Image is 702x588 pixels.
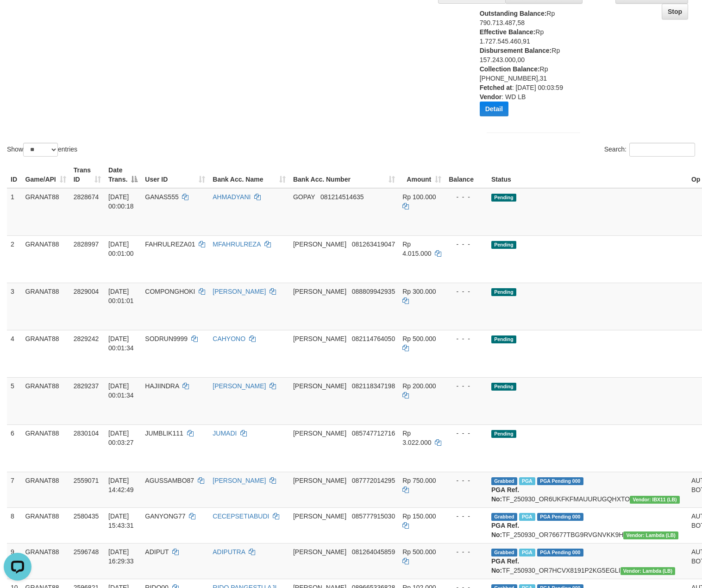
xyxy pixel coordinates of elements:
span: 2596748 [74,548,99,556]
span: HAJIINDRA [145,382,179,390]
a: [PERSON_NAME] [213,382,266,390]
span: Pending [491,430,516,438]
th: User ID: activate to sort column ascending [141,162,209,188]
label: Search: [604,143,695,157]
div: - - - [449,547,484,556]
span: [PERSON_NAME] [293,548,346,556]
a: ADIPUTRA [213,548,245,556]
th: Balance [445,162,488,188]
span: Marked by bgndedek [519,513,535,521]
div: - - - [449,476,484,485]
a: [PERSON_NAME] [213,288,266,295]
b: Outstanding Balance: [480,10,547,17]
span: [PERSON_NAME] [293,240,346,248]
span: Copy 088809942935 to clipboard [352,288,395,295]
span: Copy 081214514635 to clipboard [320,193,364,201]
span: PGA Pending [537,513,583,521]
span: 2559071 [74,477,99,484]
b: Fetched at [480,84,512,91]
span: AGUSSAMBO87 [145,477,194,484]
span: 2829242 [74,335,99,342]
b: Effective Balance: [480,28,536,36]
span: Rp 500.000 [402,335,436,342]
span: Vendor URL: https://dashboard.q2checkout.com/secure [623,531,678,539]
td: TF_250930_OR76677TBG9RVGNVKK9H [488,507,688,543]
span: [DATE] 16:29:33 [108,548,134,565]
span: Copy 087772014295 to clipboard [352,477,395,484]
span: Marked by bgndedek [519,477,535,485]
span: Copy 082114764050 to clipboard [352,335,395,342]
span: Rp 3.022.000 [402,430,431,446]
span: [DATE] 15:43:31 [108,512,134,529]
a: CECEPSETIABUDI [213,512,269,520]
span: PGA Pending [537,477,583,485]
span: Pending [491,241,516,249]
span: 2829237 [74,382,99,390]
span: [PERSON_NAME] [293,288,346,295]
select: Showentries [23,143,58,157]
span: Rp 200.000 [402,382,436,390]
span: Grabbed [491,513,517,521]
td: GRANAT88 [22,424,70,472]
span: [PERSON_NAME] [293,335,346,342]
span: [PERSON_NAME] [293,512,346,520]
span: Grabbed [491,549,517,556]
a: MFAHRULREZA [213,240,260,248]
b: Disbursement Balance: [480,47,552,54]
span: [DATE] 00:01:00 [108,240,134,257]
b: Vendor [480,93,501,101]
td: 2 [7,235,22,283]
span: [DATE] 00:03:27 [108,430,134,446]
span: 2828674 [74,193,99,201]
span: Pending [491,383,516,391]
div: - - - [449,429,484,438]
td: GRANAT88 [22,235,70,283]
th: Amount: activate to sort column ascending [399,162,445,188]
input: Search: [629,143,695,157]
span: [DATE] 00:01:34 [108,382,134,399]
td: GRANAT88 [22,330,70,377]
div: - - - [449,287,484,296]
div: - - - [449,334,484,343]
th: Game/API: activate to sort column ascending [22,162,70,188]
a: Stop [662,4,688,19]
td: 9 [7,543,22,579]
td: 3 [7,283,22,330]
label: Show entries [7,143,77,157]
div: - - - [449,381,484,391]
span: [DATE] 00:01:01 [108,288,134,304]
span: Rp 4.015.000 [402,240,431,257]
span: GOPAY [293,193,315,201]
span: Pending [491,194,516,202]
span: Copy 081263419047 to clipboard [352,240,395,248]
span: SODRUN9999 [145,335,188,342]
td: 8 [7,507,22,543]
button: Open LiveChat chat widget [4,4,31,32]
div: - - - [449,192,484,202]
span: 2828997 [74,240,99,248]
a: JUMADI [213,430,237,437]
span: Rp 100.000 [402,193,436,201]
span: Pending [491,288,516,296]
th: Status [488,162,688,188]
td: 4 [7,330,22,377]
td: GRANAT88 [22,188,70,236]
td: GRANAT88 [22,472,70,507]
td: GRANAT88 [22,543,70,579]
span: Marked by bgndedek [519,549,535,556]
span: Rp 300.000 [402,288,436,295]
td: GRANAT88 [22,377,70,424]
th: Trans ID: activate to sort column ascending [70,162,105,188]
th: ID [7,162,22,188]
th: Date Trans.: activate to sort column descending [105,162,141,188]
b: PGA Ref. No: [491,522,519,538]
b: PGA Ref. No: [491,557,519,574]
span: [PERSON_NAME] [293,477,346,484]
b: Collection Balance: [480,65,540,73]
span: Vendor URL: https://dashboard.q2checkout.com/secure [630,496,680,504]
span: [DATE] 00:00:18 [108,193,134,210]
span: FAHRULREZA01 [145,240,195,248]
th: Bank Acc. Number: activate to sort column ascending [289,162,399,188]
span: GANAS555 [145,193,178,201]
span: [DATE] 00:01:34 [108,335,134,352]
